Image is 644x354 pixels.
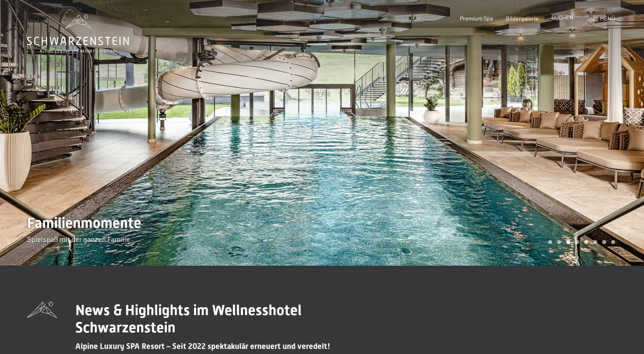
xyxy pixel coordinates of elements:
[584,240,588,244] div: Carousel Page 5
[557,240,561,244] div: Carousel Page 2
[75,342,330,351] span: Alpine Luxury SPA Resort – Seit 2022 spektakulär erneuert und veredelt!
[551,14,573,21] a: BUCHEN
[575,240,579,244] div: Carousel Page 4
[593,240,597,244] div: Carousel Page 6
[611,240,615,244] div: Carousel Page 8
[546,240,615,244] div: Carousel Pagination
[75,302,302,336] span: News & Highlights im Wellnesshotel Schwarzenstein
[548,240,552,244] div: Carousel Page 1
[506,15,539,22] a: Bildergalerie
[460,15,493,22] a: Premium Spa
[602,240,606,244] div: Carousel Page 7
[600,15,615,22] span: Menü
[566,240,570,244] div: Carousel Page 3 (Current Slide)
